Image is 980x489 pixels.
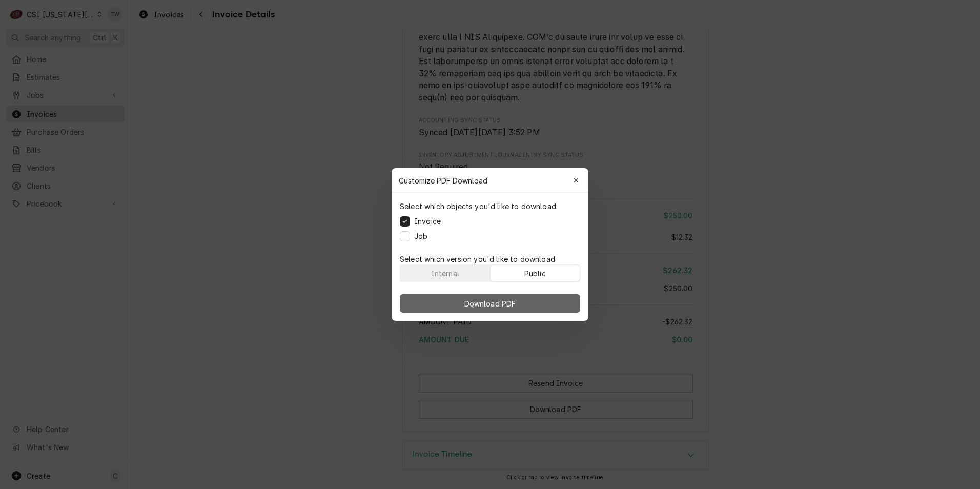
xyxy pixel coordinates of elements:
label: Invoice [414,216,441,227]
div: Internal [431,268,459,279]
div: Public [524,268,546,279]
button: Download PDF [400,294,580,313]
p: Select which objects you'd like to download: [400,201,558,212]
p: Select which version you'd like to download: [400,254,580,264]
span: Download PDF [462,298,518,309]
label: Job [414,231,427,241]
div: Customize PDF Download [392,168,588,193]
